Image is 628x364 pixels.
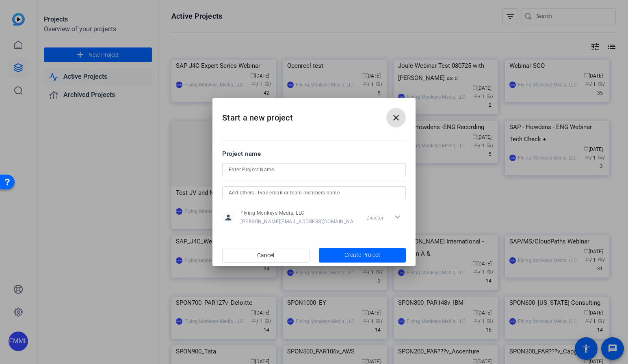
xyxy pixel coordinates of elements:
[240,210,357,216] span: Flying Monkeys Media, LLC
[344,251,380,259] span: Create Project
[319,248,406,263] button: Create Project
[222,248,310,263] button: Cancel
[229,188,399,198] input: Add others: Type email or team members name
[240,218,357,225] span: [PERSON_NAME][EMAIL_ADDRESS][DOMAIN_NAME]
[222,211,234,224] mat-icon: person
[229,165,399,174] input: Enter Project Name
[257,248,274,263] span: Cancel
[222,149,406,158] div: Project name
[391,113,401,123] mat-icon: close
[212,98,416,131] h2: Start a new project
